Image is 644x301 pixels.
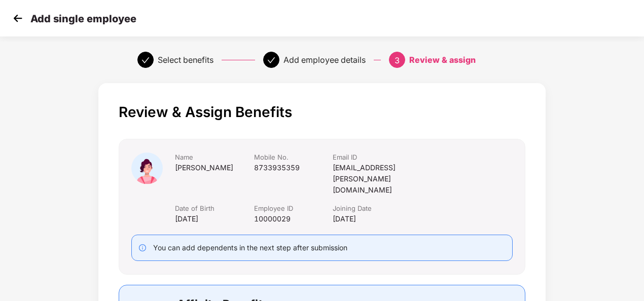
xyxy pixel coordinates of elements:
div: [DATE] [333,213,438,224]
span: You can add dependents in the next step after submission [153,243,347,252]
div: Employee ID [254,204,333,213]
div: Joining Date [333,204,438,213]
div: Name [175,153,254,162]
span: info-circle [139,244,146,251]
p: Add single employee [30,13,136,25]
img: icon [131,153,163,184]
p: Review & Assign Benefits [119,103,525,121]
div: Email ID [333,153,438,162]
div: [EMAIL_ADDRESS][PERSON_NAME][DOMAIN_NAME] [333,162,438,196]
div: 10000029 [254,213,333,224]
div: Select benefits [158,52,213,68]
div: [PERSON_NAME] [175,162,254,173]
div: Review & assign [409,52,476,68]
div: Date of Birth [175,204,254,213]
div: Mobile No. [254,153,333,162]
span: 3 [395,55,400,65]
div: [DATE] [175,213,254,224]
span: check [141,56,150,64]
img: svg+xml;base64,PHN2ZyB4bWxucz0iaHR0cDovL3d3dy53My5vcmcvMjAwMC9zdmciIHdpZHRoPSIzMCIgaGVpZ2h0PSIzMC... [10,11,25,26]
span: check [267,56,275,64]
div: Add employee details [283,52,366,68]
div: 8733935359 [254,162,333,173]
